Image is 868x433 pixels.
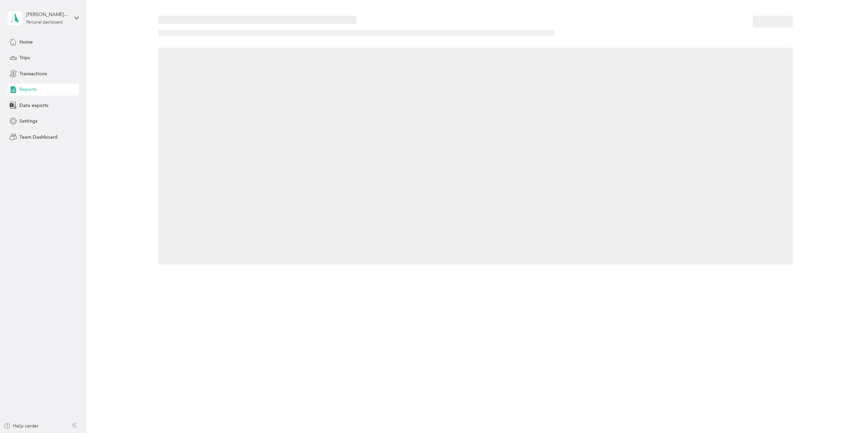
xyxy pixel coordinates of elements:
[19,102,48,109] span: Data exports
[19,54,30,61] span: Trips
[19,86,37,93] span: Reports
[19,70,47,77] span: Transactions
[830,395,868,433] iframe: Everlance-gr Chat Button Frame
[26,20,63,25] div: Personal dashboard
[4,422,38,430] button: Help center
[19,38,33,46] span: Home
[26,11,69,18] div: [PERSON_NAME][EMAIL_ADDRESS][PERSON_NAME][DOMAIN_NAME]
[19,118,37,125] span: Settings
[19,134,58,141] span: Team Dashboard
